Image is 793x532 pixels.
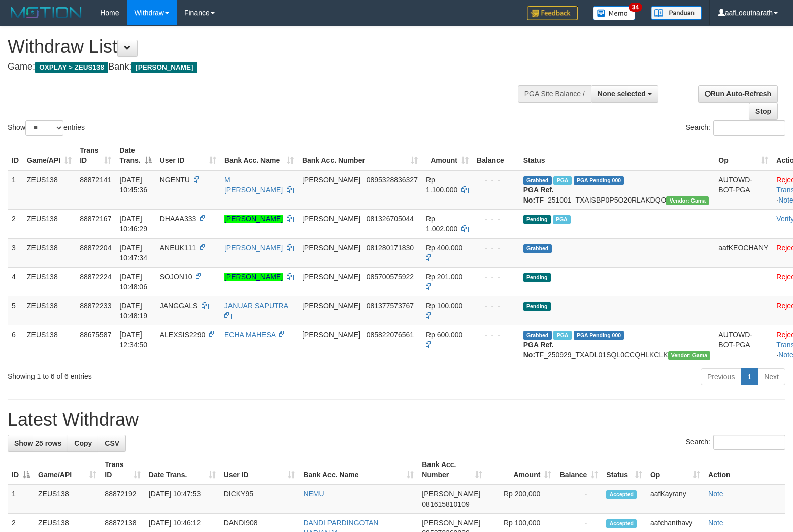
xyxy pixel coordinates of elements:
[8,120,85,136] label: Show entries
[602,455,646,484] th: Status: activate to sort column ascending
[422,141,473,170] th: Amount: activate to sort column ascending
[160,215,196,223] span: DHAAA333
[519,325,715,364] td: TF_250929_TXADL01SQL0CCQHLKCLK
[714,141,772,170] th: Op: activate to sort column ascending
[119,215,147,233] span: [DATE] 10:46:29
[8,435,68,452] a: Show 25 rows
[686,120,785,136] label: Search:
[518,85,591,103] div: PGA Site Balance /
[367,302,414,310] span: Copy 081377573767 to clipboard
[224,244,283,252] a: [PERSON_NAME]
[473,141,519,170] th: Balance
[422,490,480,498] span: [PERSON_NAME]
[477,175,515,185] div: - - -
[160,302,198,310] span: JANGGALS
[527,6,578,20] img: Feedback.jpg
[119,176,147,194] span: [DATE] 10:45:36
[34,455,101,484] th: Game/API: activate to sort column ascending
[302,302,360,310] span: [PERSON_NAME]
[8,484,34,514] td: 1
[25,120,63,136] select: Showentries
[477,301,515,311] div: - - -
[302,176,360,184] span: [PERSON_NAME]
[34,484,101,514] td: ZEUS138
[8,141,23,170] th: ID
[555,484,602,514] td: -
[98,435,126,452] a: CSV
[160,273,192,281] span: SOJON10
[8,37,518,57] h1: Withdraw List
[8,5,85,20] img: MOTION_logo.png
[8,238,23,267] td: 3
[704,455,785,484] th: Action
[160,244,196,252] span: ANEUK111
[422,500,469,508] span: Copy 081615810109 to clipboard
[593,6,636,20] img: Button%20Memo.svg
[119,273,147,291] span: [DATE] 10:48:06
[14,439,61,447] span: Show 25 rows
[160,176,190,184] span: NGENTU
[80,244,111,252] span: 88872204
[426,215,457,233] span: Rp 1.002.000
[145,455,220,484] th: Date Trans.: activate to sort column ascending
[523,244,552,253] span: Grabbed
[8,209,23,238] td: 2
[714,238,772,267] td: aafKEOCHANY
[713,435,785,450] input: Search:
[714,170,772,210] td: AUTOWD-BOT-PGA
[713,120,785,136] input: Search:
[651,6,702,20] img: panduan.png
[302,330,360,339] span: [PERSON_NAME]
[8,455,34,484] th: ID: activate to sort column descending
[367,215,414,223] span: Copy 081326705044 to clipboard
[23,296,76,325] td: ZEUS138
[145,484,220,514] td: [DATE] 10:47:53
[8,410,785,430] h1: Latest Withdraw
[80,215,111,223] span: 88872167
[101,455,145,484] th: Trans ID: activate to sort column ascending
[23,170,76,210] td: ZEUS138
[156,141,220,170] th: User ID: activate to sort column ascending
[749,103,778,120] a: Stop
[477,272,515,282] div: - - -
[519,141,715,170] th: Status
[519,170,715,210] td: TF_251001_TXAISBP0P5O20RLAKDQO
[224,176,283,194] a: M [PERSON_NAME]
[523,331,552,340] span: Grabbed
[555,455,602,484] th: Balance: activate to sort column ascending
[741,368,758,385] a: 1
[477,214,515,224] div: - - -
[220,484,300,514] td: DICKY95
[101,484,145,514] td: 88872192
[646,455,704,484] th: Op: activate to sort column ascending
[220,141,298,170] th: Bank Acc. Name: activate to sort column ascending
[8,170,23,210] td: 1
[224,215,283,223] a: [PERSON_NAME]
[523,302,551,311] span: Pending
[302,215,360,223] span: [PERSON_NAME]
[523,176,552,185] span: Grabbed
[418,455,486,484] th: Bank Acc. Number: activate to sort column ascending
[523,341,554,359] b: PGA Ref. No:
[80,330,111,339] span: 88675587
[598,90,646,98] span: None selected
[668,351,711,360] span: Vendor URL: https://trx31.1velocity.biz
[714,325,772,364] td: AUTOWD-BOT-PGA
[299,455,418,484] th: Bank Acc. Name: activate to sort column ascending
[698,85,778,103] a: Run Auto-Refresh
[23,325,76,364] td: ZEUS138
[302,244,360,252] span: [PERSON_NAME]
[686,435,785,450] label: Search:
[523,273,551,282] span: Pending
[298,141,422,170] th: Bank Acc. Number: activate to sort column ascending
[477,329,515,340] div: - - -
[8,296,23,325] td: 5
[224,302,288,310] a: JANUAR SAPUTRA
[76,141,115,170] th: Trans ID: activate to sort column ascending
[23,209,76,238] td: ZEUS138
[553,331,571,340] span: Marked by aafpengsreynich
[105,439,119,447] span: CSV
[23,141,76,170] th: Game/API: activate to sort column ascending
[553,176,571,185] span: Marked by aafanarl
[220,455,300,484] th: User ID: activate to sort column ascending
